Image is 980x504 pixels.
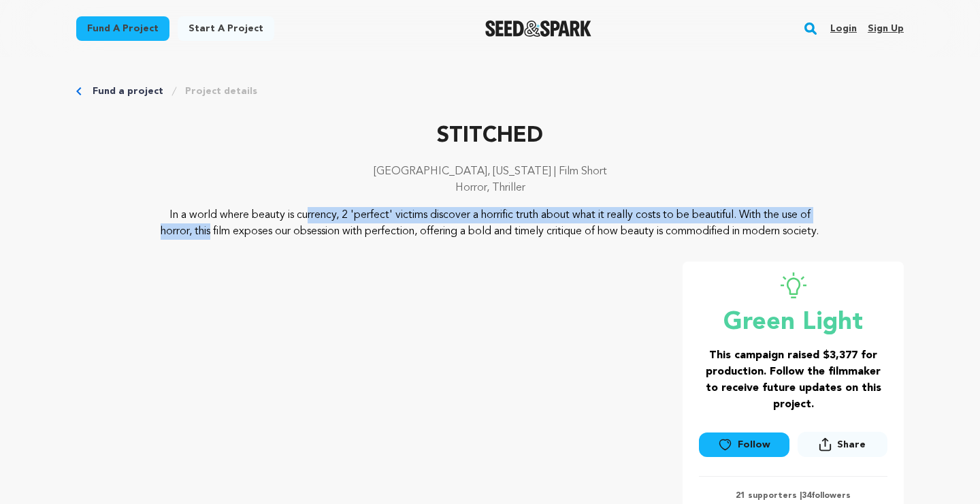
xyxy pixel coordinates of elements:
[798,432,887,457] button: Share
[699,490,887,501] p: 21 supporters | followers
[802,492,811,500] span: 34
[185,84,257,98] a: Project details
[798,432,887,462] span: Share
[868,18,904,40] a: Sign up
[830,18,857,40] a: Login
[178,16,274,41] a: Start a project
[76,16,169,41] a: Fund a project
[699,432,789,457] a: Follow
[76,180,904,196] p: Horror, Thriller
[837,438,866,452] span: Share
[76,120,904,153] p: STITCHED
[485,20,592,37] img: Seed&Spark Logo Dark Mode
[93,84,163,98] a: Fund a project
[76,163,904,180] p: [GEOGRAPHIC_DATA], [US_STATE] | Film Short
[699,347,887,413] h3: This campaign raised $3,377 for production. Follow the filmmaker to receive future updates on thi...
[76,84,904,98] div: Breadcrumb
[485,20,592,37] a: Seed&Spark Homepage
[699,309,887,336] p: Green Light
[159,207,821,240] p: In a world where beauty is currency, 2 'perfect' victims discover a horrific truth about what it ...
